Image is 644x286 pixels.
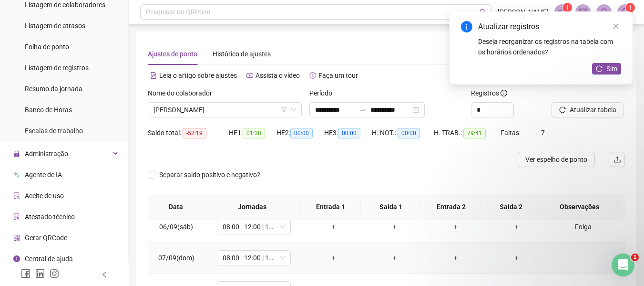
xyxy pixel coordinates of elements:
[618,5,632,19] img: 88122
[434,127,501,138] div: H. TRAB.:
[611,21,621,32] a: Close
[318,72,358,79] span: Faça um tour
[625,3,635,12] sup: Atualize o seu contato no menu Meus Dados
[549,201,610,212] span: Observações
[301,194,361,220] th: Entrada 1
[461,21,472,32] span: info-circle
[148,88,218,98] label: Nome do colaborador
[13,192,20,199] span: audit
[204,194,301,220] th: Jornadas
[372,253,418,263] div: +
[25,255,73,263] span: Central de ajuda
[518,152,595,167] button: Ver espelho de ponto
[361,194,421,220] th: Saída 1
[600,8,608,16] span: bell
[150,72,157,79] span: file-text
[359,106,367,114] span: to
[501,90,507,96] span: info-circle
[552,102,624,117] button: Atualizar tabela
[566,4,569,11] span: 1
[562,3,572,12] sup: 1
[13,234,20,241] span: qrcode
[21,269,31,278] span: facebook
[25,85,82,93] span: Resumo da jornada
[155,169,264,180] span: Separar saldo positivo e negativo?
[478,36,621,57] div: Deseja reorganizar os registros na tabela com os horários ordenados?
[471,88,507,98] span: Registros
[25,150,68,158] span: Administração
[25,43,69,51] span: Folha de ponto
[463,128,486,138] span: 79:41
[223,220,285,234] span: 08:00 - 12:00 | 14:00 - 17:20
[613,156,621,163] span: upload
[558,8,566,16] span: notification
[25,22,85,30] span: Listagem de atrasos
[592,63,621,74] button: Sim
[13,255,20,262] span: info-circle
[541,129,545,137] span: 7
[25,1,105,9] span: Listagem de colaboradores
[480,9,487,16] span: search
[555,222,611,232] div: Folga
[542,194,618,220] th: Observações
[148,127,229,138] div: Saldo total:
[148,194,204,220] th: Data
[25,106,72,114] span: Banco de Horas
[559,106,566,113] span: reload
[481,194,541,220] th: Saída 2
[213,50,271,58] span: Histórico de ajustes
[421,194,481,220] th: Entrada 2
[35,269,45,278] span: linkedin
[433,222,479,232] div: +
[25,64,89,72] span: Listagem de registros
[359,106,367,114] span: swap-right
[183,128,206,138] span: -52:19
[309,88,338,98] label: Período
[398,128,420,138] span: 00:00
[256,72,300,79] span: Assista o vídeo
[372,127,434,138] div: H. NOT.:
[612,254,634,276] iframe: Intercom live chat
[629,4,632,11] span: 1
[101,271,108,278] span: left
[311,253,357,263] div: +
[372,222,418,232] div: +
[158,254,194,262] span: 07/09(dom)
[555,253,611,263] div: -
[291,107,296,113] span: down
[606,64,617,74] span: Sim
[501,129,522,137] span: Faltas:
[494,222,540,232] div: +
[229,127,276,138] div: HE 1:
[243,128,265,138] span: 01:38
[25,234,67,242] span: Gerar QRCode
[324,127,372,138] div: HE 3:
[25,213,75,221] span: Atestado técnico
[433,253,479,263] div: +
[246,72,253,79] span: youtube
[148,50,197,58] span: Ajustes de ponto
[570,105,616,115] span: Atualizar tabela
[631,254,639,261] span: 1
[25,192,64,200] span: Aceite de uso
[223,251,285,265] span: 08:00 - 12:00 | 14:00 - 17:20
[579,8,587,16] span: mail
[13,150,20,157] span: lock
[25,171,62,179] span: Agente de IA
[613,23,619,30] span: close
[153,103,296,117] span: NATANAEL MARCOS CRUZ DA PAIXAO
[311,222,357,232] div: +
[525,154,587,165] span: Ver espelho de ponto
[281,107,287,113] span: filter
[276,127,324,138] div: HE 2:
[159,72,237,79] span: Leia o artigo sobre ajustes
[338,128,360,138] span: 00:00
[478,21,621,32] div: Atualizar registros
[498,7,549,17] span: [PERSON_NAME]
[50,269,59,278] span: instagram
[494,253,540,263] div: +
[596,65,603,72] span: reload
[290,128,313,138] span: 00:00
[25,127,83,135] span: Escalas de trabalho
[159,223,193,231] span: 06/09(sáb)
